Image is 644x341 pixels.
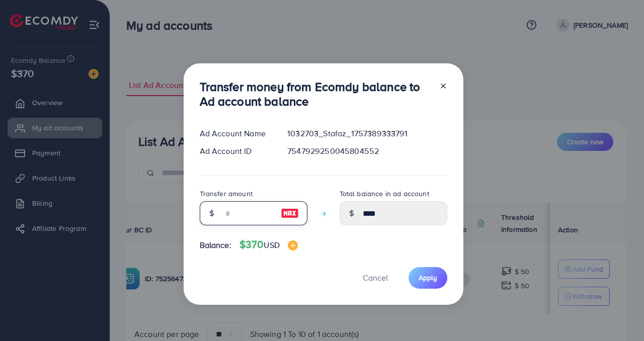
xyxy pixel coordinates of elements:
[288,240,298,250] img: image
[200,239,231,251] span: Balance:
[409,267,447,289] button: Apply
[200,189,253,199] label: Transfer amount
[363,272,388,283] span: Cancel
[350,267,400,289] button: Cancel
[419,273,437,283] span: Apply
[601,296,636,333] iframe: Chat
[281,207,299,219] img: image
[192,128,280,139] div: Ad Account Name
[279,128,455,139] div: 1032703_Stafaz_1757389333791
[239,238,298,251] h4: $370
[340,189,429,199] label: Total balance in ad account
[192,145,280,157] div: Ad Account ID
[200,79,431,109] h3: Transfer money from Ecomdy balance to Ad account balance
[264,239,279,250] span: USD
[279,145,455,157] div: 7547929250045804552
